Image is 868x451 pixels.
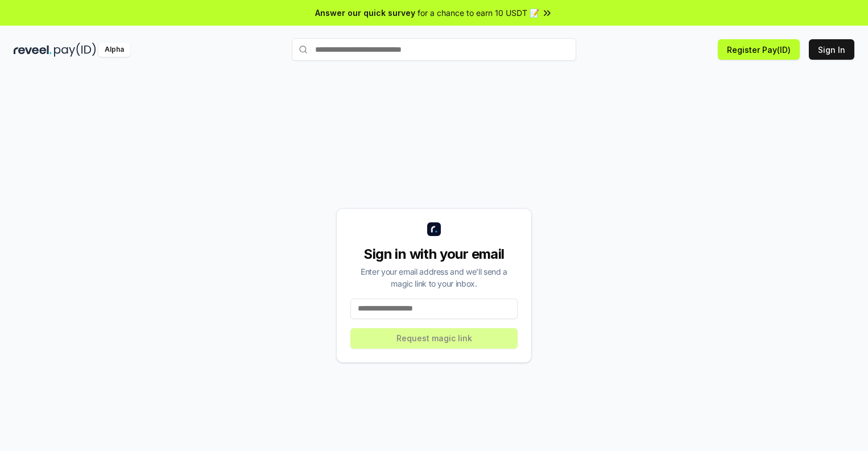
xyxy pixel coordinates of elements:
span: Answer our quick survey [315,7,415,19]
span: for a chance to earn 10 USDT 📝 [418,7,539,19]
img: pay_id [54,43,96,57]
div: Enter your email address and we’ll send a magic link to your inbox. [350,266,518,289]
button: Sign In [809,39,854,60]
div: Sign in with your email [350,245,518,263]
img: reveel_dark [14,43,52,57]
button: Register Pay(ID) [718,39,800,60]
div: Alpha [98,43,130,57]
img: logo_small [427,222,441,236]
